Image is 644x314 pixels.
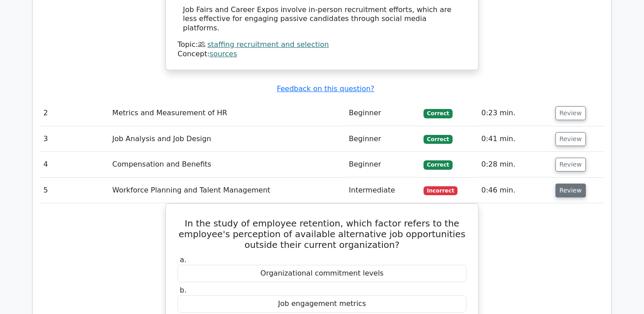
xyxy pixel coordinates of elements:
[178,50,466,59] div: Concept:
[555,132,586,146] button: Review
[180,255,186,264] span: a.
[345,100,420,126] td: Beginner
[178,265,466,282] div: Organizational commitment levels
[555,158,586,172] button: Review
[109,178,345,203] td: Workforce Planning and Talent Management
[109,152,345,177] td: Compensation and Benefits
[424,135,453,144] span: Correct
[478,100,551,126] td: 0:23 min.
[345,126,420,152] td: Beginner
[555,184,586,197] button: Review
[40,152,109,177] td: 4
[178,295,466,313] div: Job engagement metrics
[109,100,345,126] td: Metrics and Measurement of HR
[345,178,420,203] td: Intermediate
[424,109,453,118] span: Correct
[178,40,466,50] div: Topic:
[210,50,237,58] a: sources
[478,152,551,177] td: 0:28 min.
[109,126,345,152] td: Job Analysis and Job Design
[208,40,329,49] a: staffing recruitment and selection
[424,160,453,169] span: Correct
[345,152,420,177] td: Beginner
[40,126,109,152] td: 3
[424,186,458,195] span: Incorrect
[478,126,551,152] td: 0:41 min.
[555,106,586,120] button: Review
[478,178,551,203] td: 0:46 min.
[277,84,374,93] a: Feedback on this question?
[180,286,186,294] span: b.
[177,218,467,250] h5: In the study of employee retention, which factor refers to the employee's perception of available...
[40,100,109,126] td: 2
[40,178,109,203] td: 5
